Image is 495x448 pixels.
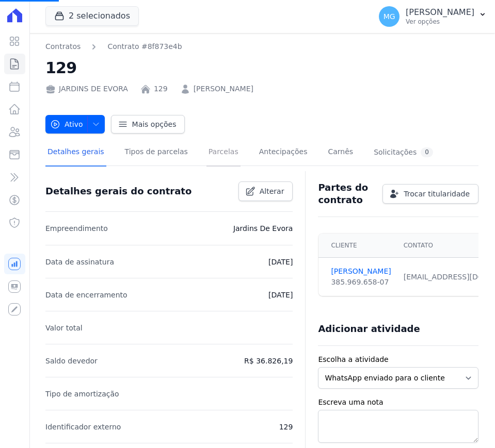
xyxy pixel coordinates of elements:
[318,397,478,408] label: Escreva uma nota
[50,115,83,134] span: Ativo
[318,181,374,206] h3: Partes do contrato
[318,323,420,335] h3: Adicionar atividade
[123,139,190,167] a: Tipos de parcelas
[154,84,168,94] a: 129
[107,41,182,52] a: Contrato #8f873e4b
[238,181,293,201] a: Alterar
[45,56,478,79] h2: 129
[45,322,83,334] p: Valor total
[268,289,293,301] p: [DATE]
[111,115,185,134] a: Mais opções
[384,13,395,20] span: MG
[260,186,284,196] span: Alterar
[318,234,397,258] th: Cliente
[45,41,182,52] nav: Breadcrumb
[372,139,435,167] a: Solicitações0
[326,139,355,167] a: Carnês
[45,421,121,433] p: Identificador externo
[45,139,106,167] a: Detalhes gerais
[331,277,391,288] div: 385.969.658-07
[244,355,293,367] p: R$ 36.826,19
[45,84,128,94] div: JARDINS DE EVORA
[45,6,139,26] button: 2 selecionados
[382,184,478,204] a: Trocar titularidade
[279,421,293,433] p: 129
[45,256,114,268] p: Data de assinatura
[268,256,293,268] p: [DATE]
[132,119,177,129] span: Mais opções
[331,266,391,277] a: [PERSON_NAME]
[45,388,119,400] p: Tipo de amortização
[206,139,241,167] a: Parcelas
[318,354,478,365] label: Escolha a atividade
[45,115,105,134] button: Ativo
[45,355,98,367] p: Saldo devedor
[45,222,108,235] p: Empreendimento
[45,41,478,52] nav: Breadcrumb
[374,147,433,157] div: Solicitações
[194,84,253,94] a: [PERSON_NAME]
[45,289,127,301] p: Data de encerramento
[233,222,293,235] p: Jardins De Evora
[406,18,474,26] p: Ver opções
[45,185,191,197] h3: Detalhes gerais do contrato
[257,139,310,167] a: Antecipações
[421,147,433,157] div: 0
[406,7,474,18] p: [PERSON_NAME]
[404,189,470,199] span: Trocar titularidade
[45,41,81,52] a: Contratos
[371,2,495,31] button: MG [PERSON_NAME] Ver opções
